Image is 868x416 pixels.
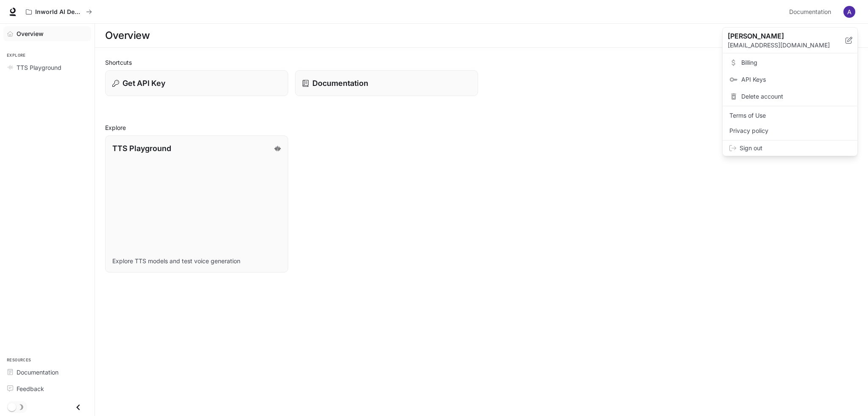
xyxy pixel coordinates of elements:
[729,111,851,120] span: Terms of Use
[740,144,851,152] span: Sign out
[728,41,846,50] p: [EMAIL_ADDRESS][DOMAIN_NAME]
[724,108,856,123] a: Terms of Use
[741,58,851,67] span: Billing
[729,127,851,135] span: Privacy policy
[724,123,856,138] a: Privacy policy
[728,31,832,41] p: [PERSON_NAME]
[723,28,857,53] div: [PERSON_NAME][EMAIL_ADDRESS][DOMAIN_NAME]
[723,141,857,156] div: Sign out
[741,75,851,84] span: API Keys
[741,92,851,101] span: Delete account
[724,55,856,70] a: Billing
[724,72,856,87] a: API Keys
[724,89,856,104] div: Delete account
